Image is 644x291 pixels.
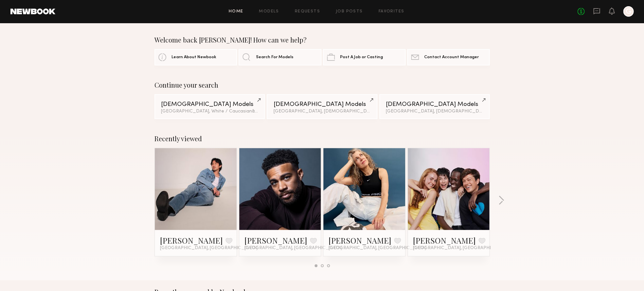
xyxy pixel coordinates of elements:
[623,6,634,17] a: G
[256,55,293,60] span: Search For Models
[244,246,342,251] span: [GEOGRAPHIC_DATA], [GEOGRAPHIC_DATA]
[413,235,476,246] a: [PERSON_NAME]
[154,94,265,119] a: [DEMOGRAPHIC_DATA] Models[GEOGRAPHIC_DATA], White / Caucasian&1other filter
[154,135,490,143] div: Recently viewed
[336,9,363,14] a: Job Posts
[239,49,321,65] a: Search For Models
[154,36,490,44] div: Welcome back [PERSON_NAME]! How can we help?
[160,235,223,246] a: [PERSON_NAME]
[244,235,307,246] a: [PERSON_NAME]
[386,109,483,114] div: [GEOGRAPHIC_DATA], [DEMOGRAPHIC_DATA]
[424,55,479,60] span: Contact Account Manager
[295,9,320,14] a: Requests
[273,101,370,108] div: [DEMOGRAPHIC_DATA] Models
[154,49,237,65] a: Learn About Newbook
[161,109,258,114] div: [GEOGRAPHIC_DATA], White / Caucasian
[323,49,405,65] a: Post A Job or Casting
[273,109,370,114] div: [GEOGRAPHIC_DATA], [DEMOGRAPHIC_DATA]
[154,81,490,89] div: Continue your search
[160,246,258,251] span: [GEOGRAPHIC_DATA], [GEOGRAPHIC_DATA]
[340,55,383,60] span: Post A Job or Casting
[267,94,377,119] a: [DEMOGRAPHIC_DATA] Models[GEOGRAPHIC_DATA], [DEMOGRAPHIC_DATA]
[259,9,279,14] a: Models
[161,101,258,108] div: [DEMOGRAPHIC_DATA] Models
[386,101,483,108] div: [DEMOGRAPHIC_DATA] Models
[252,109,280,113] span: & 1 other filter
[171,55,216,60] span: Learn About Newbook
[229,9,243,14] a: Home
[378,9,404,14] a: Favorites
[407,49,490,65] a: Contact Account Manager
[379,94,490,119] a: [DEMOGRAPHIC_DATA] Models[GEOGRAPHIC_DATA], [DEMOGRAPHIC_DATA]
[329,235,391,246] a: [PERSON_NAME]
[329,246,426,251] span: [GEOGRAPHIC_DATA], [GEOGRAPHIC_DATA]
[413,246,510,251] span: [GEOGRAPHIC_DATA], [GEOGRAPHIC_DATA]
